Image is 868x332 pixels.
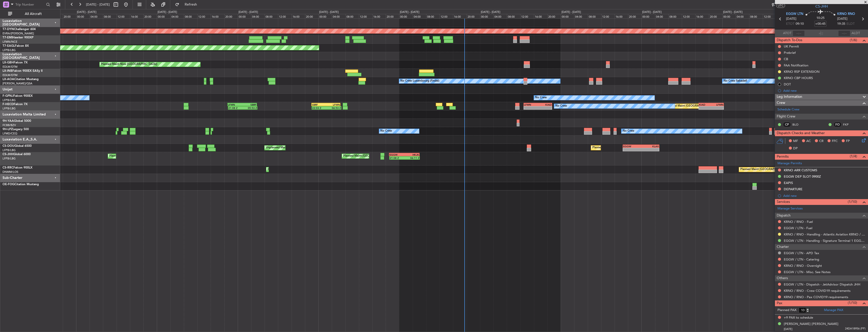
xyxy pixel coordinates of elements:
[238,10,258,14] div: [DATE] - [DATE]
[399,14,413,18] div: 00:00
[749,14,763,18] div: 08:00
[592,144,672,152] div: Planned Maint [GEOGRAPHIC_DATA] ([GEOGRAPHIC_DATA])
[847,21,855,27] span: ELDT
[777,100,785,106] span: Crew
[623,148,641,151] div: -
[3,44,29,48] a: T7-EAGLFalcon 8X
[268,166,320,173] div: Planned Maint Lagos ([PERSON_NAME])
[784,63,808,67] div: FAA Notification
[784,322,838,327] div: [PERSON_NAME] [PERSON_NAME]
[130,14,143,18] div: 16:00
[806,139,811,144] span: AC
[3,145,32,148] a: CS-DOUGlobal 6500
[251,14,265,18] div: 04:00
[538,106,552,109] div: -
[3,128,29,131] a: 9H-LPZLegacy 500
[386,14,399,18] div: 20:00
[380,127,392,135] div: No Crew
[784,257,819,262] a: EGGW / LTN - Catering
[319,10,339,14] div: [DATE] - [DATE]
[158,10,177,14] div: [DATE] - [DATE]
[3,170,18,174] a: DNMM/LOS
[3,40,17,44] a: LFMN/NCE
[13,12,53,16] span: All Aircraft
[440,14,453,18] div: 12:00
[318,14,332,18] div: 00:00
[103,14,116,18] div: 08:00
[776,3,785,8] button: UTC
[784,226,812,230] a: EGGW / LTN - Fuel
[173,1,203,9] button: Refresh
[783,31,791,36] span: ATOT
[538,103,552,106] div: KIAD
[784,239,865,243] a: EGGW / LTN - Handling - Signature Terminal 1 EGGW / LTN
[404,153,419,156] div: HKJK
[76,14,90,18] div: 00:00
[3,107,16,110] a: LFPB/LBG
[493,14,507,18] div: 04:00
[601,14,615,18] div: 12:00
[524,103,538,106] div: LFMN
[3,120,31,123] a: 9H-YAAGlobal 5000
[3,44,15,48] span: T7-EAGL
[784,51,796,55] div: Prebrief
[588,14,601,18] div: 08:00
[312,103,326,106] div: SBRF
[709,14,722,18] div: 20:00
[63,14,76,18] div: 20:00
[228,106,243,109] div: 21:08 Z
[3,145,14,148] span: CS-DOU
[784,174,821,179] div: EGGW DEP SLOT 0900Z
[655,14,668,18] div: 04:00
[850,154,857,159] span: (1/4)
[784,264,822,268] a: KRNO / RNO - Overnight
[777,300,782,306] span: Pax
[852,31,860,36] span: ALDT
[3,69,12,73] span: LX-INB
[793,146,798,151] span: DP
[278,14,291,18] div: 12:00
[777,275,788,281] span: Others
[197,14,211,18] div: 12:00
[824,308,843,313] a: Manage PAX
[792,122,804,127] a: BLO
[784,168,817,172] div: KRNO ARR CUSTOMS
[3,153,31,156] a: CS-JHHGlobal 6000
[228,103,242,106] div: LFMN
[3,148,16,152] a: LFPB/LBG
[3,166,32,169] a: CS-RRCFalcon 900LX
[6,10,55,18] button: All Aircraft
[266,144,349,152] div: Unplanned Maint [GEOGRAPHIC_DATA] ([GEOGRAPHIC_DATA])
[777,130,825,136] span: Dispatch Checks and Weather
[784,220,813,224] a: KRNO / RNO - Fuel
[699,106,711,109] div: -
[784,270,831,274] a: EGGW / LTN - Misc. See Notes
[777,114,795,120] span: Flight Crew
[623,145,641,148] div: EGGW
[777,37,802,43] span: Dispatch To-Dos
[815,4,828,9] span: CS-JHH
[534,14,547,18] div: 16:00
[3,82,32,85] a: [PERSON_NAME]/QSA
[3,166,13,169] span: CS-RRC
[848,300,857,305] span: (1/10)
[535,94,547,102] div: No Crew
[848,199,857,204] span: (1/10)
[3,78,14,81] span: LX-AOA
[561,10,581,14] div: [DATE] - [DATE]
[784,282,860,287] a: EGGW / LTN - Dispatch - JetAdvisor Dispatch JHH
[777,308,796,313] label: Planned PAX
[359,14,372,18] div: 12:00
[784,289,851,293] a: KRNO / RNO - Crew COVID19 requirements
[819,139,823,144] span: CR
[265,14,278,18] div: 08:00
[723,10,743,14] div: [DATE] - [DATE]
[520,14,534,18] div: 12:00
[783,194,865,198] div: Add new
[699,103,711,106] div: KIAD
[3,28,36,31] a: T7-DYNChallenger 604
[170,14,184,18] div: 04:00
[3,94,13,98] span: F-GPNJ
[837,21,845,27] span: 19:35
[833,122,842,127] div: FO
